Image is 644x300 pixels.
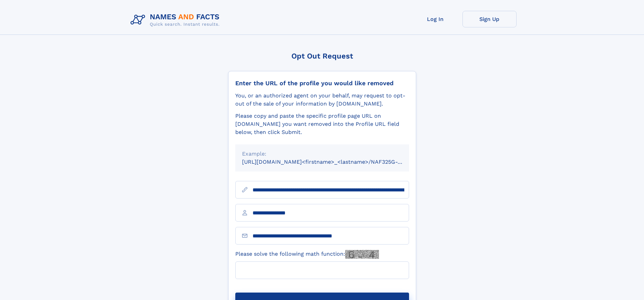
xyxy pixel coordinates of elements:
[235,79,409,87] div: Enter the URL of the profile you would like removed
[228,52,416,60] div: Opt Out Request
[235,112,409,136] div: Please copy and paste the specific profile page URL on [DOMAIN_NAME] you want removed into the Pr...
[462,11,517,27] a: Sign Up
[235,92,409,108] div: You, or an authorized agent on your behalf, may request to opt-out of the sale of your informatio...
[408,11,462,27] a: Log In
[242,159,422,165] small: [URL][DOMAIN_NAME]<firstname>_<lastname>/NAF325G-xxxxxxxx
[128,11,225,29] img: Logo Names and Facts
[242,150,402,158] div: Example:
[235,250,379,259] label: Please solve the following math function:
